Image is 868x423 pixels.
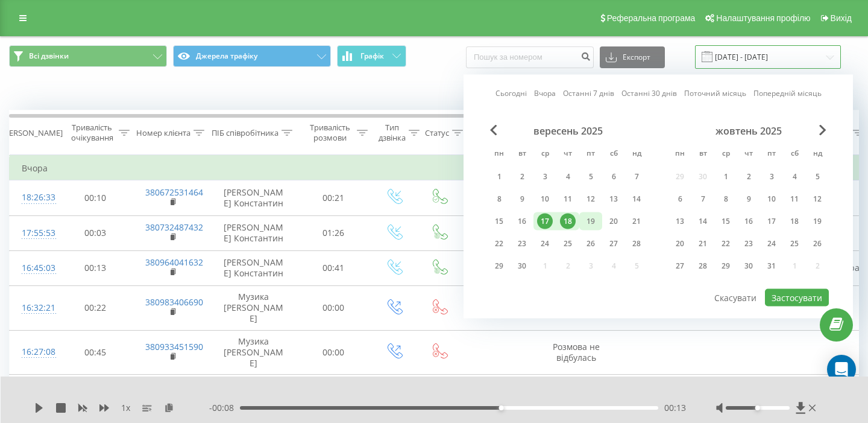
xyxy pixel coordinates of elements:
div: 2 [514,169,530,185]
div: 5 [583,169,599,185]
div: 19 [810,214,825,229]
td: 00:45 [58,330,133,375]
div: 22 [491,236,507,252]
abbr: субота [605,145,623,164]
div: [PERSON_NAME] [2,128,63,138]
div: 1 [491,169,507,185]
td: 00:00 [296,285,371,330]
div: 13 [606,191,621,207]
a: Вчора [534,87,556,99]
div: 13 [672,214,688,229]
div: пт 19 вер 2025 р. [579,212,602,231]
div: нд 5 жовт 2025 р. [806,168,829,186]
div: 16 [741,214,756,229]
span: Реферальна програма [607,13,696,23]
div: 18 [560,214,576,229]
div: 26 [583,236,599,252]
div: 31 [764,258,779,274]
div: вт 9 вер 2025 р. [511,190,533,208]
div: вт 23 вер 2025 р. [511,235,533,253]
div: ПІБ співробітника [212,128,278,138]
td: [PERSON_NAME] Константин [212,215,296,250]
div: чт 30 жовт 2025 р. [737,257,760,275]
div: пт 26 вер 2025 р. [579,235,602,253]
div: 2 [741,169,756,185]
div: вт 2 вер 2025 р. [511,168,533,186]
button: Скасувати [708,289,763,307]
div: 3 [764,169,779,185]
a: 380964041632 [145,256,203,268]
div: сб 20 вер 2025 р. [602,212,625,231]
abbr: вівторок [694,145,712,164]
td: 00:03 [58,215,133,250]
div: 9 [514,191,530,207]
a: 380732487432 [145,221,203,233]
div: 27 [606,236,621,252]
td: 00:22 [58,285,133,330]
div: вт 21 жовт 2025 р. [691,235,714,253]
div: ср 3 вер 2025 р. [533,168,556,186]
div: 4 [787,169,802,185]
div: пн 8 вер 2025 р. [488,190,511,208]
div: Статус [425,128,449,138]
div: ср 10 вер 2025 р. [533,190,556,208]
div: сб 4 жовт 2025 р. [783,168,806,186]
div: ср 22 жовт 2025 р. [714,235,737,253]
div: пт 3 жовт 2025 р. [760,168,783,186]
div: нд 14 вер 2025 р. [625,190,648,208]
div: 15 [491,214,507,229]
div: чт 2 жовт 2025 р. [737,168,760,186]
div: 10 [537,191,553,207]
div: 21 [629,214,644,229]
div: пн 13 жовт 2025 р. [668,212,691,231]
abbr: четвер [740,145,758,164]
div: 26 [810,236,825,252]
a: Сьогодні [495,87,527,99]
span: - 00:08 [209,402,240,414]
div: нд 7 вер 2025 р. [625,168,648,186]
div: 21 [695,236,711,252]
div: сб 6 вер 2025 р. [602,168,625,186]
abbr: неділя [627,145,646,164]
div: Номер клієнта [136,128,190,138]
div: 10 [764,191,779,207]
div: 29 [491,258,507,274]
div: нд 26 жовт 2025 р. [806,235,829,253]
a: Останні 30 днів [621,87,677,99]
div: Open Intercom Messenger [827,355,856,384]
div: 12 [583,191,599,207]
abbr: понеділок [671,145,689,164]
div: 7 [629,169,644,185]
div: ср 29 жовт 2025 р. [714,257,737,275]
td: Музика [PERSON_NAME] [212,285,296,330]
button: Графік [337,45,406,67]
td: Музика [PERSON_NAME] [212,375,296,419]
td: 00:09 [58,375,133,419]
td: 00:10 [58,180,133,215]
td: олх [462,215,540,250]
div: 20 [672,236,688,252]
div: 27 [672,258,688,274]
div: сб 11 жовт 2025 р. [783,190,806,208]
td: Музика [PERSON_NAME] [212,330,296,375]
div: 15 [718,214,734,229]
span: Розмова не відбулась [553,341,600,363]
input: Пошук за номером [466,46,594,68]
td: 00:13 [58,250,133,285]
div: ср 17 вер 2025 р. [533,212,556,231]
div: пт 10 жовт 2025 р. [760,190,783,208]
div: пн 1 вер 2025 р. [488,168,511,186]
td: 00:21 [296,180,371,215]
button: Джерела трафіку [173,45,331,67]
div: 28 [629,236,644,252]
div: пт 5 вер 2025 р. [579,168,602,186]
div: 3 [537,169,553,185]
div: 18:26:33 [22,186,46,209]
span: Вихід [831,13,852,23]
div: Accessibility label [499,406,504,410]
div: 8 [491,191,507,207]
div: 16 [514,214,530,229]
div: пт 24 жовт 2025 р. [760,235,783,253]
div: Тривалість очікування [68,122,116,143]
div: ср 24 вер 2025 р. [533,235,556,253]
